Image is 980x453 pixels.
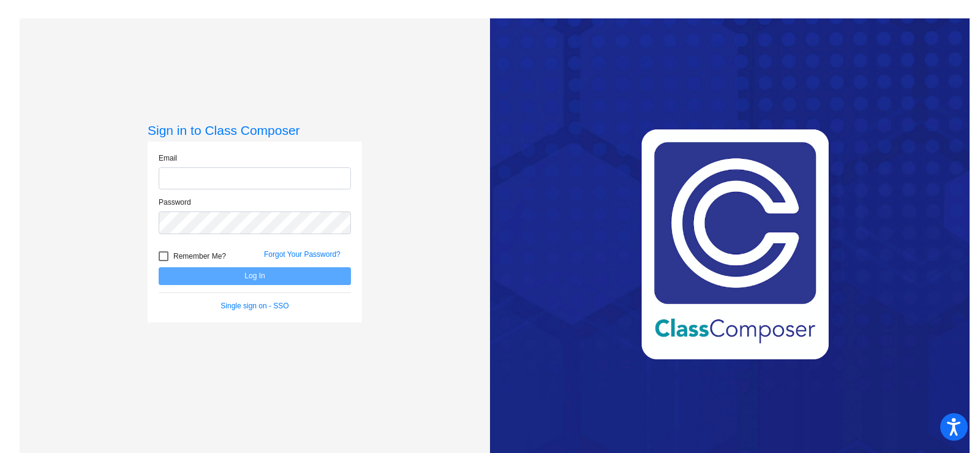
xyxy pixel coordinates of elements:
[148,123,362,138] h3: Sign in to Class Composer
[159,197,191,208] label: Password
[221,302,288,310] a: Single sign on - SSO
[264,250,341,259] a: Forgot Your Password?
[159,153,177,164] label: Email
[159,267,351,285] button: Log In
[173,249,226,264] span: Remember Me?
